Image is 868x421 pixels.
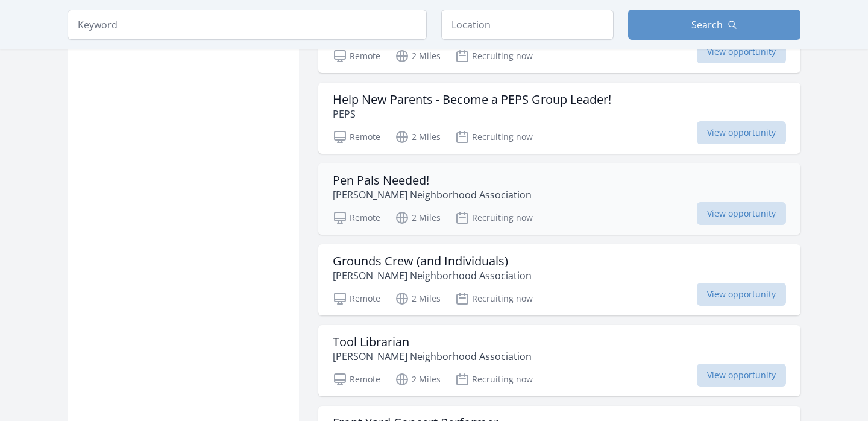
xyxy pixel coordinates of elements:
p: [PERSON_NAME] Neighborhood Association [333,268,532,283]
p: 2 Miles [395,130,441,144]
p: 2 Miles [395,210,441,225]
span: View opportunity [697,364,786,387]
a: Pen Pals Needed! [PERSON_NAME] Neighborhood Association Remote 2 Miles Recruiting now View opport... [318,163,800,235]
a: Grounds Crew (and Individuals) [PERSON_NAME] Neighborhood Association Remote 2 Miles Recruiting n... [318,244,800,315]
span: View opportunity [697,40,786,63]
p: Remote [333,291,380,306]
a: Help New Parents - Become a PEPS Group Leader! PEPS Remote 2 Miles Recruiting now View opportunity [318,83,800,154]
p: Remote [333,49,380,63]
p: Remote [333,130,380,144]
p: [PERSON_NAME] Neighborhood Association [333,349,532,364]
h3: Pen Pals Needed! [333,173,532,188]
p: PEPS [333,107,611,121]
p: Recruiting now [455,49,533,63]
p: Remote [333,210,380,225]
h3: Grounds Crew (and Individuals) [333,254,532,268]
p: [PERSON_NAME] Neighborhood Association [333,188,532,202]
input: Keyword [68,10,427,40]
p: 2 Miles [395,372,441,387]
p: Recruiting now [455,291,533,306]
p: Recruiting now [455,210,533,225]
a: Tool Librarian [PERSON_NAME] Neighborhood Association Remote 2 Miles Recruiting now View opportunity [318,325,800,396]
p: 2 Miles [395,49,441,63]
p: Recruiting now [455,130,533,144]
span: View opportunity [697,283,786,306]
p: 2 Miles [395,291,441,306]
h3: Tool Librarian [333,335,532,349]
span: View opportunity [697,202,786,225]
p: Remote [333,372,380,387]
button: Search [628,10,800,40]
input: Location [441,10,614,40]
h3: Help New Parents - Become a PEPS Group Leader! [333,92,611,107]
p: Recruiting now [455,372,533,387]
span: View opportunity [697,121,786,144]
span: Search [691,17,723,32]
